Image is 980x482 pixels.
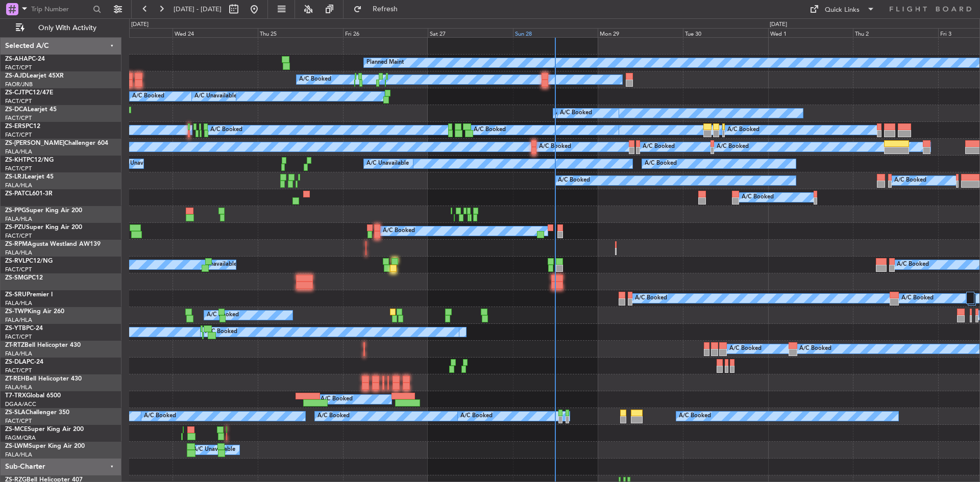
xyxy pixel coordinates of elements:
span: ZS-TWP [5,309,28,315]
div: Thu 2 [853,28,938,37]
button: Refresh [349,1,410,17]
a: ZS-TWPKing Air 260 [5,309,64,315]
a: T7-TRXGlobal 6500 [5,393,61,399]
div: Fri 26 [343,28,428,37]
a: FALA/HLA [5,316,32,324]
a: FALA/HLA [5,299,32,307]
a: FALA/HLA [5,350,32,358]
a: FACT/CPT [5,64,32,71]
a: FACT/CPT [5,165,32,172]
div: A/C Booked [132,89,164,104]
div: A/C Booked [729,341,762,357]
span: ZS-CJT [5,90,25,96]
a: ZS-AHAPC-24 [5,56,45,62]
input: Trip Number [31,2,90,17]
a: ZS-AJDLearjet 45XR [5,73,64,79]
div: A/C Unavailable [194,89,237,104]
div: [DATE] [131,20,149,29]
span: T7-TRX [5,393,26,399]
span: Only With Activity [27,24,108,32]
div: A/C Booked [645,156,677,171]
a: ZS-PPGSuper King Air 200 [5,208,82,214]
span: ZS-DCA [5,107,28,113]
span: ZT-REH [5,376,26,382]
span: ZS-AHA [5,56,28,62]
div: Planned Maint [366,55,404,70]
a: ZS-CJTPC12/47E [5,90,53,96]
a: FALA/HLA [5,182,32,189]
div: A/C Booked [901,291,934,306]
span: ZS-PZU [5,224,26,231]
div: Tue 23 [88,28,173,37]
a: FACT/CPT [5,417,32,425]
a: FACT/CPT [5,114,32,122]
div: Mon 29 [598,28,683,37]
a: FALA/HLA [5,148,32,156]
span: ZS-PAT [5,191,25,197]
a: ZS-KHTPC12/NG [5,157,54,163]
span: ZT-RTZ [5,342,24,348]
div: [DATE] [770,20,787,29]
a: FACT/CPT [5,367,32,374]
div: A/C Booked [894,173,926,188]
div: A/C Booked [556,106,588,121]
span: ZS-YTB [5,325,26,332]
div: A/C Unavailable [118,156,161,171]
a: ZS-DLAPC-24 [5,359,43,365]
div: A/C Booked [643,139,675,155]
div: A/C Booked [560,106,592,121]
a: ZS-PZUSuper King Air 200 [5,224,82,231]
div: Sat 27 [428,28,513,37]
span: ZS-[PERSON_NAME] [5,140,64,146]
a: ZS-RVLPC12/NG [5,258,53,264]
div: A/C Booked [558,173,590,188]
div: A/C Booked [317,409,350,424]
a: FALA/HLA [5,451,32,459]
a: ZS-LRJLearjet 45 [5,174,54,180]
a: ZS-DCALearjet 45 [5,107,57,113]
a: FACT/CPT [5,333,32,341]
div: Wed 24 [173,28,258,37]
div: A/C Booked [727,122,759,138]
span: ZS-SLA [5,410,26,416]
a: FALA/HLA [5,249,32,257]
span: Refresh [364,6,407,13]
div: A/C Booked [210,122,242,138]
a: FAOR/JNB [5,81,33,88]
div: A/C Booked [299,72,331,87]
a: FACT/CPT [5,97,32,105]
span: ZS-MCE [5,426,28,433]
a: ZS-SMGPC12 [5,275,43,281]
a: ZT-REHBell Helicopter 430 [5,376,82,382]
div: Wed 1 [768,28,853,37]
span: ZS-KHT [5,157,27,163]
div: Sun 28 [513,28,598,37]
div: A/C Booked [321,392,353,407]
div: Tue 30 [683,28,768,37]
div: A/C Booked [460,409,493,424]
div: A/C Booked [539,139,571,155]
a: ZS-SLAChallenger 350 [5,410,69,416]
span: ZS-LWM [5,443,29,449]
div: A/C Booked [474,122,506,138]
a: ZS-YTBPC-24 [5,325,43,332]
div: A/C Booked [897,257,929,272]
a: ZS-LWMSuper King Air 200 [5,443,85,449]
div: A/C Unavailable [193,442,235,458]
a: ZS-MCESuper King Air 200 [5,426,84,433]
a: ZS-RPMAgusta Westland AW139 [5,241,101,247]
div: A/C Booked [207,308,239,323]
a: ZS-PATCL601-3R [5,191,53,197]
div: A/C Booked [144,409,176,424]
span: ZS-ERS [5,123,26,130]
span: ZS-LRJ [5,174,24,180]
a: FAGM/QRA [5,434,36,442]
a: FACT/CPT [5,266,32,273]
a: ZS-ERSPC12 [5,123,40,130]
span: ZS-DLA [5,359,27,365]
a: DGAA/ACC [5,400,36,408]
a: ZT-RTZBell Helicopter 430 [5,342,81,348]
div: A/C Booked [635,291,667,306]
span: [DATE] - [DATE] [174,5,222,14]
div: A/C Booked [717,139,749,155]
